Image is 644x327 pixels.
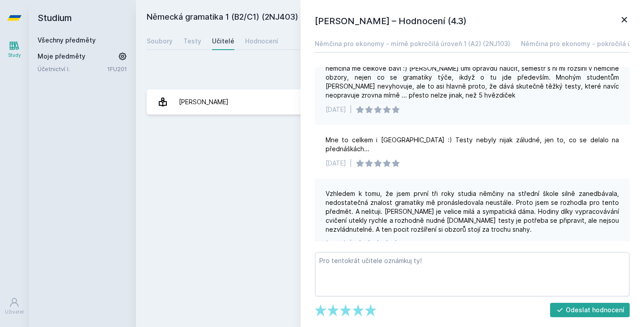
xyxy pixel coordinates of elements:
a: Testy [183,32,201,50]
a: Soubory [147,32,173,50]
a: 1FU201 [107,65,127,72]
div: [DATE] [326,105,346,114]
span: Moje předměty [38,52,85,61]
div: Skvělá profesorka, cvičení německý gramatiky mě s ní dost bavily, musím teda podotknout, že němči... [326,55,619,100]
a: Všechny předměty [38,36,96,44]
div: Hodnocení [245,37,278,46]
div: Testy [183,37,201,46]
div: Uživatel [5,309,24,315]
a: Uživatel [2,293,27,320]
a: Hodnocení [245,32,278,50]
a: Učitelé [212,32,234,50]
div: Study [8,52,21,59]
h2: Německá gramatika 1 (B2/C1) (2NJ403) [147,11,533,25]
a: Study [2,36,27,63]
div: [PERSON_NAME] [179,93,229,111]
a: Účetnictví I. [38,64,107,73]
div: Učitelé [212,37,234,46]
a: [PERSON_NAME] 4 hodnocení 4.3 [147,89,633,115]
div: Soubory [147,37,173,46]
div: | [350,105,352,114]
